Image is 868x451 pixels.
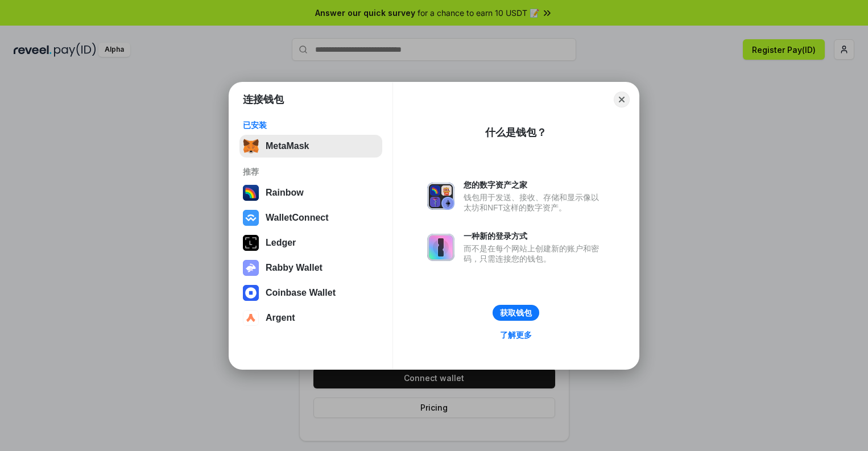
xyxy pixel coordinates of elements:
div: 推荐 [243,167,379,177]
img: svg+xml,%3Csvg%20xmlns%3D%22http%3A%2F%2Fwww.w3.org%2F2000%2Fsvg%22%20width%3D%2228%22%20height%3... [243,235,259,251]
div: Ledger [266,238,296,248]
img: svg+xml,%3Csvg%20xmlns%3D%22http%3A%2F%2Fwww.w3.org%2F2000%2Fsvg%22%20fill%3D%22none%22%20viewBox... [427,234,454,261]
button: Ledger [239,231,382,254]
div: 了解更多 [500,330,532,340]
img: svg+xml,%3Csvg%20fill%3D%22none%22%20height%3D%2233%22%20viewBox%3D%220%200%2035%2033%22%20width%... [243,138,259,154]
div: Rainbow [266,188,304,198]
h1: 连接钱包 [243,93,284,106]
img: svg+xml,%3Csvg%20width%3D%22120%22%20height%3D%22120%22%20viewBox%3D%220%200%20120%20120%22%20fil... [243,185,259,201]
img: svg+xml,%3Csvg%20xmlns%3D%22http%3A%2F%2Fwww.w3.org%2F2000%2Fsvg%22%20fill%3D%22none%22%20viewBox... [427,183,454,210]
button: Close [614,92,630,107]
div: WalletConnect [266,213,329,223]
div: Coinbase Wallet [266,288,336,298]
button: Argent [239,307,382,329]
div: 已安装 [243,120,379,130]
img: svg+xml,%3Csvg%20width%3D%2228%22%20height%3D%2228%22%20viewBox%3D%220%200%2028%2028%22%20fill%3D... [243,210,259,226]
div: Argent [266,313,295,323]
div: 获取钱包 [500,308,532,318]
button: WalletConnect [239,206,382,229]
div: 您的数字资产之家 [464,180,605,190]
div: Rabby Wallet [266,263,323,273]
img: svg+xml,%3Csvg%20width%3D%2228%22%20height%3D%2228%22%20viewBox%3D%220%200%2028%2028%22%20fill%3D... [243,310,259,326]
div: MetaMask [266,141,309,151]
button: 获取钱包 [493,305,539,321]
button: Coinbase Wallet [239,282,382,304]
a: 了解更多 [493,328,539,342]
button: Rabby Wallet [239,256,382,279]
div: 一种新的登录方式 [464,231,605,241]
button: Rainbow [239,181,382,204]
button: MetaMask [239,135,382,158]
img: svg+xml,%3Csvg%20width%3D%2228%22%20height%3D%2228%22%20viewBox%3D%220%200%2028%2028%22%20fill%3D... [243,285,259,301]
div: 什么是钱包？ [485,126,547,139]
div: 钱包用于发送、接收、存储和显示像以太坊和NFT这样的数字资产。 [464,192,605,213]
div: 而不是在每个网站上创建新的账户和密码，只需连接您的钱包。 [464,243,605,264]
img: svg+xml,%3Csvg%20xmlns%3D%22http%3A%2F%2Fwww.w3.org%2F2000%2Fsvg%22%20fill%3D%22none%22%20viewBox... [243,260,259,276]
